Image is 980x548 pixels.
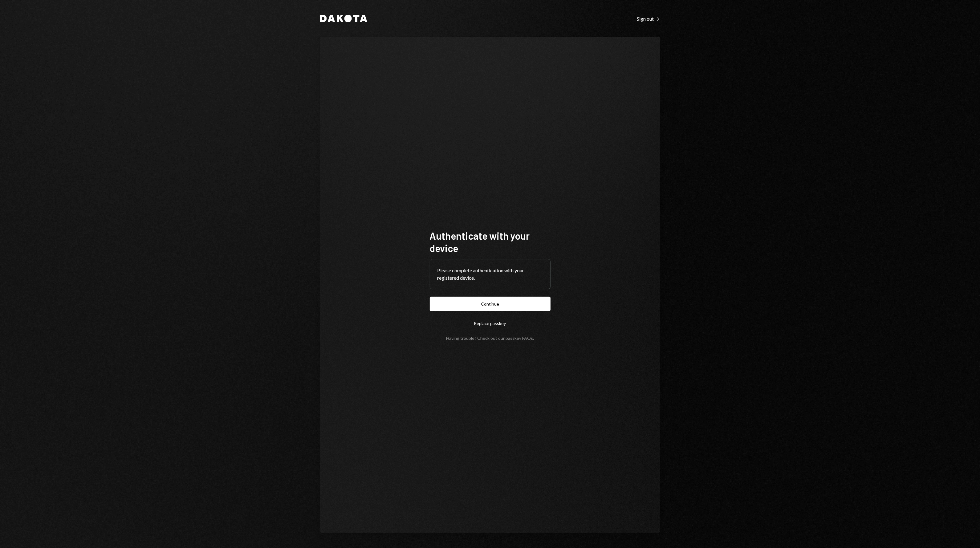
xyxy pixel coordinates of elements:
button: Replace passkey [430,316,551,331]
h1: Authenticate with your device [430,229,551,254]
div: Sign out [637,16,660,22]
button: Continue [430,297,551,311]
a: passkey FAQs [506,335,533,341]
div: Having trouble? Check out our . [446,335,534,341]
a: Sign out [637,15,660,22]
div: Please complete authentication with your registered device. [437,267,543,282]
